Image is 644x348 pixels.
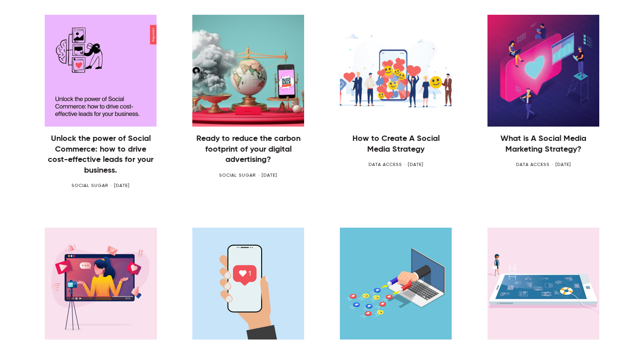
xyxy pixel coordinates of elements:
a: Data Access [516,159,550,171]
time: [DATE] [402,159,424,171]
a: What is A Social Media Marketing Strategy? [487,134,599,155]
time: [DATE] [108,180,130,192]
a: Social Sugar [72,180,108,192]
img: How to Create A Social Media Strategy [320,15,471,127]
img: How to Build an Effective Instagram Social Media Strategy [192,228,304,340]
a: How to Create A Social Media Strategy [340,134,452,155]
img: Testing – A core component in every successful Social Media Strategy for business [487,228,599,340]
time: [DATE] [550,159,571,171]
img: What is A Social Media Marketing Strategy? [487,15,599,127]
img: Tips to Building an Effective Social Media Video Strategy [45,228,157,340]
a: Ready to reduce the carbon footprint of your digital advertising? [192,134,304,165]
img: Unlock the power of Social Commerce: how to drive cost-effective leads for your business. [45,15,157,127]
img: What is ‘Always on’ social media and should you be doing it? [340,228,452,340]
a: Data Access [369,159,402,171]
a: Unlock the power of Social Commerce: how to drive cost-effective leads for your business. [45,134,157,176]
img: Ready to reduce the carbon footprint of your digital advertising? [148,15,348,127]
time: [DATE] [256,170,277,182]
a: Social Sugar [219,170,256,182]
